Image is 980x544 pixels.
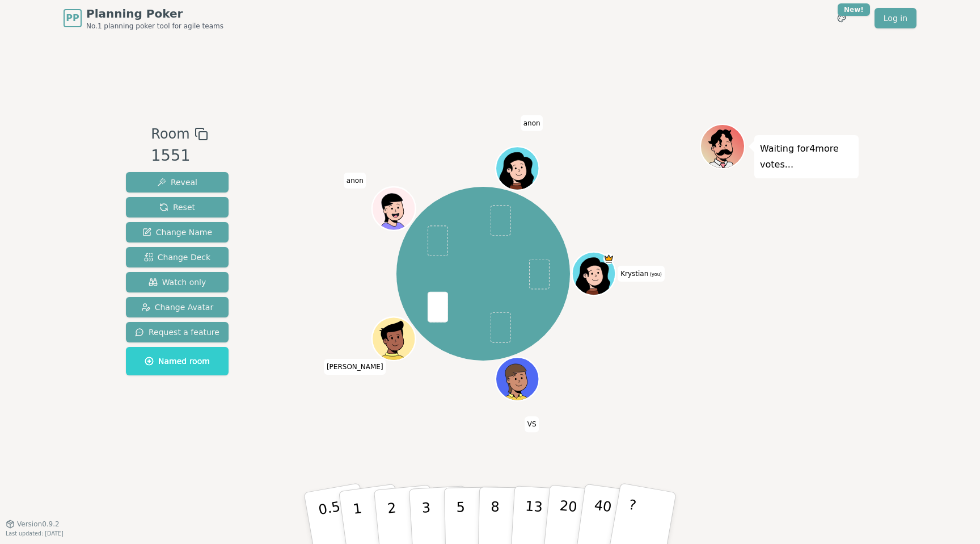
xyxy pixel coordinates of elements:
[521,115,543,131] span: Click to change your name
[126,297,229,317] button: Change Avatar
[126,347,229,375] button: Named room
[875,8,916,28] a: Log in
[151,144,208,168] div: 1551
[142,227,212,238] span: Change Name
[151,124,189,144] span: Room
[135,327,219,338] span: Request a feature
[603,253,614,264] span: Krystian is the host
[6,530,64,537] span: Last updated: [DATE]
[831,8,852,28] button: New!
[145,355,210,367] span: Named room
[159,202,195,213] span: Reset
[126,247,229,267] button: Change Deck
[126,272,229,292] button: Watch only
[648,272,662,277] span: (you)
[126,197,229,217] button: Reset
[6,520,60,529] button: Version0.9.2
[149,277,206,288] span: Watch only
[573,253,614,294] button: Click to change your avatar
[126,222,229,242] button: Change Name
[344,173,366,189] span: Click to change your name
[157,177,197,188] span: Reveal
[618,266,665,282] span: Click to change your name
[760,141,853,173] p: Waiting for 4 more votes...
[66,11,79,25] span: PP
[324,359,386,375] span: Click to change your name
[86,6,223,22] span: Planning Poker
[141,302,214,313] span: Change Avatar
[86,22,223,31] span: No.1 planning poker tool for agile teams
[126,322,229,342] button: Request a feature
[144,252,210,263] span: Change Deck
[64,6,223,31] a: PPPlanning PokerNo.1 planning poker tool for agile teams
[126,172,229,193] button: Reveal
[525,416,539,432] span: Click to change your name
[838,3,870,16] div: New!
[17,520,60,529] span: Version 0.9.2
